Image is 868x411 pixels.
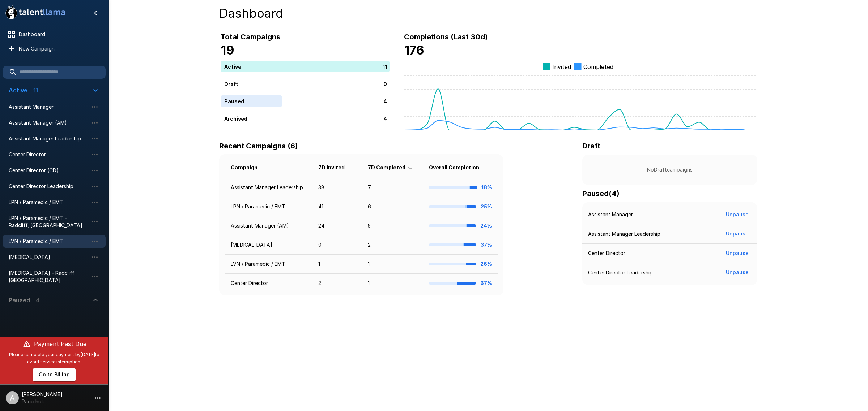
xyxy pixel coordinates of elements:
[318,163,354,172] span: 7D Invited
[362,216,423,235] td: 5
[383,97,387,105] p: 4
[225,197,312,216] td: LPN / Paramedic / EMT
[588,230,660,238] p: Assistant Manager Leadership
[582,142,600,150] b: Draft
[480,261,492,267] b: 26%
[225,255,312,274] td: LVN / Paramedic / EMT
[362,235,423,255] td: 2
[231,163,267,172] span: Campaign
[481,184,492,190] b: 18%
[312,255,362,274] td: 1
[225,178,312,197] td: Assistant Manager Leadership
[582,189,620,198] b: Paused ( 4 )
[383,114,387,122] p: 4
[723,247,752,260] button: Unpause
[362,255,423,274] td: 1
[723,208,752,221] button: Unpause
[362,197,423,216] td: 6
[481,242,492,248] b: 37%
[225,274,312,293] td: Center Director
[588,250,625,257] p: Center Director
[221,33,280,41] b: Total Campaigns
[480,222,492,229] b: 24%
[362,178,423,197] td: 7
[588,211,633,218] p: Assistant Manager
[404,43,424,57] b: 176
[312,178,362,197] td: 38
[312,274,362,293] td: 2
[383,62,387,70] p: 11
[312,235,362,255] td: 0
[225,235,312,255] td: [MEDICAL_DATA]
[362,274,423,293] td: 1
[219,6,757,21] h4: Dashboard
[312,197,362,216] td: 41
[219,142,298,150] b: Recent Campaigns (6)
[312,216,362,235] td: 24
[225,216,312,235] td: Assistant Manager (AM)
[383,80,387,87] p: 0
[429,163,489,172] span: Overall Completion
[480,280,492,286] b: 67%
[404,33,488,41] b: Completions (Last 30d)
[588,269,653,276] p: Center Director Leadership
[481,203,492,209] b: 25%
[723,266,752,279] button: Unpause
[368,163,415,172] span: 7D Completed
[723,227,752,241] button: Unpause
[221,43,234,57] b: 19
[594,166,746,173] p: No Draft campaigns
